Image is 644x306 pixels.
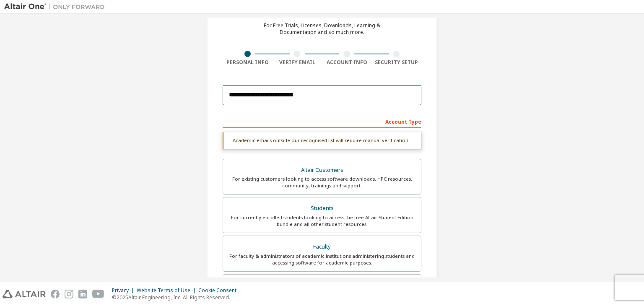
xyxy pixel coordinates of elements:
[112,294,241,301] p: © 2025 Altair Engineering, Inc. All Rights Reserved.
[372,59,422,66] div: Security Setup
[112,287,137,294] div: Privacy
[223,132,421,149] div: Academic emails outside our recognised list will require manual verification.
[228,202,416,214] div: Students
[137,287,198,294] div: Website Terms of Use
[223,59,273,66] div: Personal Info
[322,59,372,66] div: Account Info
[51,290,60,298] img: facebook.svg
[4,3,109,11] img: Altair One
[273,59,322,66] div: Verify Email
[78,290,87,298] img: linkedin.svg
[228,241,416,253] div: Faculty
[228,253,416,266] div: For faculty & administrators of academic institutions administering students and accessing softwa...
[228,176,416,189] div: For existing customers looking to access software downloads, HPC resources, community, trainings ...
[228,164,416,176] div: Altair Customers
[264,22,380,36] div: For Free Trials, Licenses, Downloads, Learning & Documentation and so much more.
[92,290,104,298] img: youtube.svg
[65,290,73,298] img: instagram.svg
[223,114,421,128] div: Account Type
[3,290,46,298] img: altair_logo.svg
[198,287,241,294] div: Cookie Consent
[228,214,416,228] div: For currently enrolled students looking to access the free Altair Student Edition bundle and all ...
